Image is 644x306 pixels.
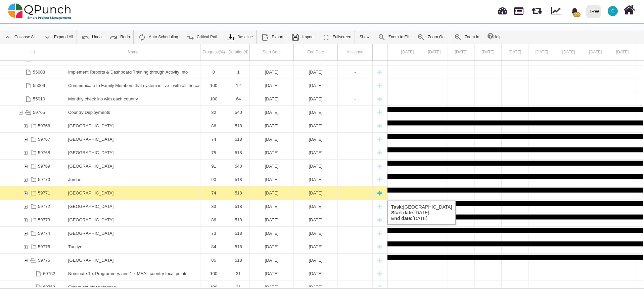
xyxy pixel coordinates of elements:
[66,254,200,267] div: Yemen
[0,133,387,146] div: Task: Bosnia Start date: 01-08-2024 End date: 31-12-2025
[202,119,225,132] div: 86
[322,33,330,41] img: ic_fullscreen_24.81ea589.png
[375,227,385,240] div: New task
[202,186,225,200] div: 74
[375,173,385,186] div: New task
[502,44,528,60] div: 05 Feb 2025
[227,160,250,173] div: 540
[229,186,247,200] div: 518
[68,254,198,267] div: [GEOGRAPHIC_DATA]
[250,146,294,159] div: 01-08-2024
[514,4,523,15] span: Projects
[0,213,387,227] div: Task: North Macedonia Start date: 01-08-2024 End date: 31-12-2025
[0,267,66,280] div: 60752
[200,213,227,226] div: 86
[33,106,45,119] div: 59765
[608,6,618,16] span: Clairebt
[294,160,338,173] div: 31-12-2025
[0,280,387,294] div: Task: Create country database Start date: 01-08-2024 End date: 31-08-2024
[288,30,317,44] a: Import
[68,106,198,119] div: Country Deployments
[375,146,385,159] div: New task
[33,92,45,105] div: 55010
[294,280,338,294] div: 31-08-2024
[291,33,300,41] img: save.4d96896.png
[135,30,181,44] a: Auto Scheduling
[252,186,291,200] div: [DATE]
[66,65,200,79] div: Implement Reports & Dashboard Training through Activity Info
[66,106,200,119] div: Country Deployments
[375,280,385,294] div: New task
[611,9,614,13] span: C
[252,92,291,105] div: [DATE]
[294,254,338,267] div: 31-12-2025
[0,227,387,240] div: Task: Syria Start date: 01-08-2024 End date: 31-12-2025
[38,240,50,253] div: 59775
[252,254,291,267] div: [DATE]
[38,186,50,200] div: 59771
[227,44,250,60] div: Duration(d)
[227,267,250,280] div: 31
[0,186,66,200] div: 59771
[227,280,250,294] div: 31
[252,133,291,146] div: [DATE]
[200,200,227,213] div: 83
[252,200,291,213] div: [DATE]
[555,44,582,60] div: 07 Feb 2025
[106,30,133,44] a: Redo
[252,79,291,92] div: [DATE]
[294,173,338,186] div: 31-12-2025
[338,44,373,60] div: Assignee
[202,213,225,226] div: 86
[227,119,250,132] div: 518
[43,267,55,280] div: 60752
[375,267,385,280] div: New task
[252,160,291,173] div: [DATE]
[296,186,335,200] div: [DATE]
[375,119,385,132] div: New task
[202,133,225,146] div: 74
[202,254,225,267] div: 85
[66,213,200,226] div: North Macedonia
[414,30,449,44] a: Zoom Out
[375,160,385,173] div: New task
[0,173,66,186] div: 59770
[229,200,247,213] div: 518
[375,254,385,267] div: New task
[0,106,387,119] div: Task: Country Deployments Start date: 10-07-2024 End date: 31-12-2025
[375,92,385,105] div: New task
[0,254,66,267] div: 59776
[294,267,338,280] div: 31-08-2024
[528,44,555,60] div: 06 Feb 2025
[296,92,335,105] div: [DATE]
[0,65,66,79] div: 55008
[375,65,385,79] div: New task
[202,79,225,92] div: 100
[250,227,294,240] div: 01-08-2024
[38,200,50,213] div: 59772
[138,33,146,41] img: ic_auto_scheduling_24.ade0d5b.png
[38,119,50,132] div: 59766
[0,173,387,186] div: Task: Jordan Start date: 01-08-2024 End date: 31-12-2025
[451,30,483,44] a: Zoom In
[229,146,247,159] div: 518
[0,240,387,254] div: Task: Turkiye Start date: 01-08-2024 End date: 31-12-2025
[66,79,200,92] div: Communicate to Family Members that system is live - with all the caveats as needed etc
[68,186,198,200] div: [GEOGRAPHIC_DATA]
[227,79,250,92] div: 12
[68,65,198,79] div: Implement Reports & Dashboard Training through Activity Info
[582,44,609,60] div: 08 Feb 2025
[202,92,225,105] div: 100
[229,65,247,79] div: 1
[0,92,387,106] div: Task: Monthly check ins with each country Start date: 01-11-2024 End date: 03-01-2025
[200,79,227,92] div: 100
[296,200,335,213] div: [DATE]
[0,133,66,146] div: 59767
[200,280,227,294] div: 100
[227,186,250,200] div: 518
[109,33,118,41] img: ic_redo_24.f94b082.png
[338,92,373,105] div: -
[200,160,227,173] div: 91
[4,33,12,41] img: ic_collapse_all_24.42ac041.png
[375,200,385,213] div: New task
